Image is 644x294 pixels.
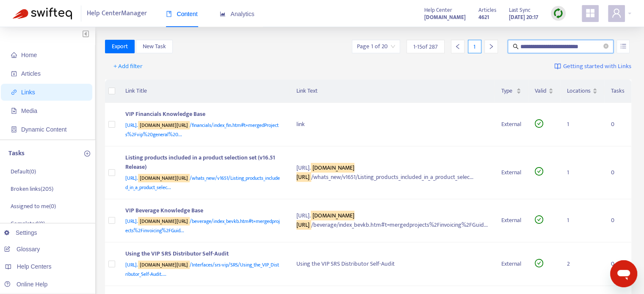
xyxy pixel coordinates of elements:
[535,86,547,96] span: Valid
[136,40,173,53] button: New Task
[119,80,290,103] th: Link Title
[424,12,466,22] a: [DOMAIN_NAME]
[21,126,66,133] span: Dynamic Content
[143,42,166,51] span: New Task
[560,103,604,146] td: 1
[478,13,489,22] strong: 4621
[138,121,190,129] sqkw: [DOMAIN_NAME][URL]
[501,86,514,96] span: Type
[560,80,604,103] th: Locations
[138,217,190,225] sqkw: [DOMAIN_NAME][URL]
[21,107,37,114] span: Media
[553,8,564,19] img: sync.dc5367851b00ba804db3.png
[560,199,604,243] td: 1
[563,62,631,71] span: Getting started with Links
[4,246,40,253] a: Glossary
[535,167,543,176] span: check-circle
[554,63,561,70] img: image-link
[535,259,543,267] span: check-circle
[616,40,630,53] button: unordered-list
[509,13,538,22] strong: [DATE] 20:17
[535,119,543,128] span: check-circle
[290,80,495,103] th: Link Text
[604,242,631,286] td: 0
[296,211,354,230] sqkw: [DOMAIN_NAME][URL]
[4,281,47,288] a: Online Help
[424,5,452,15] span: Help Center
[112,42,128,51] span: Export
[4,229,37,236] a: Settings
[21,52,37,58] span: Home
[585,8,595,18] span: appstore
[495,80,528,103] th: Type
[13,8,72,19] img: Swifteq
[611,8,622,18] span: user
[8,148,25,159] p: Tasks
[11,202,56,211] p: Assigned to me ( 0 )
[509,5,531,15] span: Last Sync
[125,261,279,278] span: [URL]. /Interfaces/srs-vip/SRS/Using_the_VIP_Distributor_Self-Audit....
[296,163,354,182] sqkw: [DOMAIN_NAME][URL]
[11,89,17,95] span: link
[11,126,17,132] span: container
[125,121,279,139] span: [URL]. /financials/index_fin.htm#t=mergedProjects%2Fvip%20general%20...
[296,120,488,129] div: link
[604,103,631,146] td: 0
[105,40,135,53] button: Export
[125,153,280,173] div: Listing products included in a product selection set (v16.51 Release)
[610,260,637,287] iframe: Button to launch messaging window
[11,167,36,176] p: Default ( 0 )
[113,61,143,71] span: + Add filter
[604,80,631,103] th: Tasks
[567,86,591,96] span: Locations
[166,11,198,17] span: Content
[125,249,280,260] div: Using the VIP SRS Distributor Self-Audit
[488,44,494,49] span: right
[138,261,190,269] sqkw: [DOMAIN_NAME][URL]
[478,5,496,15] span: Articles
[125,174,280,192] span: [URL]. /whats_new/v1651/Listing_products_included_in_a_product_selec...
[17,263,52,270] span: Help Centers
[220,11,254,17] span: Analytics
[166,11,172,17] span: book
[11,184,53,193] p: Broken links ( 205 )
[125,217,280,235] span: [URL]. /beverage/index_bevkb.htm#t=mergedprojects%2Finvoicing%2FGuid...
[603,44,608,49] span: close-circle
[11,219,45,228] p: Completed ( 0 )
[455,44,461,49] span: left
[296,259,488,269] div: Using the VIP SRS Distributor Self-Audit
[468,40,481,53] div: 1
[296,163,488,182] div: [URL]. /whats_new/v1651/Listing_products_included_in_a_product_selec...
[11,108,17,114] span: file-image
[138,174,190,182] sqkw: [DOMAIN_NAME][URL]
[125,110,280,121] div: VIP Financials Knowledge Base
[604,146,631,199] td: 0
[84,151,90,157] span: plus-circle
[11,52,17,58] span: home
[413,42,438,51] span: 1 - 15 of 287
[501,216,521,225] div: External
[501,168,521,177] div: External
[125,206,280,217] div: VIP Beverage Knowledge Base
[11,71,17,77] span: account-book
[604,199,631,243] td: 0
[220,11,226,17] span: area-chart
[87,5,147,22] span: Help Center Manager
[620,43,626,49] span: unordered-list
[21,89,35,96] span: Links
[21,70,41,77] span: Articles
[296,211,488,230] div: [URL]. /beverage/index_bevkb.htm#t=mergedprojects%2Finvoicing%2FGuid...
[501,120,521,129] div: External
[603,43,608,51] span: close-circle
[560,242,604,286] td: 2
[107,60,149,73] button: + Add filter
[535,215,543,224] span: check-circle
[513,44,519,49] span: search
[554,60,631,73] a: Getting started with Links
[528,80,560,103] th: Valid
[560,146,604,199] td: 1
[501,259,521,269] div: External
